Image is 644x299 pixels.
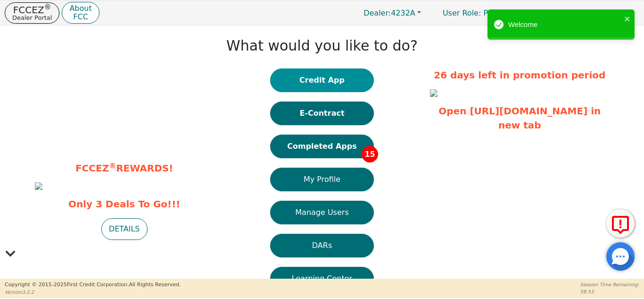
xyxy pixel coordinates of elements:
p: Primary [433,4,522,22]
sup: ® [109,162,116,170]
img: f892a272-1afa-46f0-9a57-a5d3166d83aa [35,182,42,190]
p: FCCEZ REWARDS! [35,161,214,175]
button: 4232A:[PERSON_NAME] [524,6,639,20]
button: AboutFCC [62,2,99,24]
span: All Rights Reserved. [129,282,181,288]
p: Version 3.2.2 [5,289,181,296]
a: User Role: Primary [433,4,522,22]
img: 09e7284b-5707-494a-9587-cca5bfe11414 [430,89,438,97]
button: Learning Center [270,267,374,290]
p: FCC [69,13,91,21]
button: close [624,13,631,24]
button: DARs [270,234,374,257]
button: E-Contract [270,102,374,125]
p: Copyright © 2015- 2025 First Credit Corporation. [5,281,181,289]
button: Credit App [270,68,374,92]
span: User Role : [443,9,481,17]
a: Open [URL][DOMAIN_NAME] in new tab [438,105,601,131]
span: 4232A [363,9,415,17]
p: Session Time Remaining: [580,281,639,288]
sup: ® [44,3,51,11]
p: Dealer Portal [12,15,52,21]
button: Completed Apps15 [270,135,374,158]
p: About [69,5,91,12]
p: FCCEZ [12,5,52,15]
span: 15 [362,146,378,162]
span: Only 3 Deals To Go!!! [35,197,214,211]
p: 58:53 [580,288,639,295]
button: FCCEZ®Dealer Portal [5,2,59,24]
div: Welcome [508,19,621,30]
button: Manage Users [270,201,374,224]
button: Dealer:4232A [354,6,431,20]
p: 26 days left in promotion period [430,68,609,82]
button: Report Error to FCC [606,209,635,238]
button: My Profile [270,168,374,191]
button: DETAILS [101,218,148,240]
span: Dealer: [363,9,391,17]
h1: What would you like to do? [226,37,418,54]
